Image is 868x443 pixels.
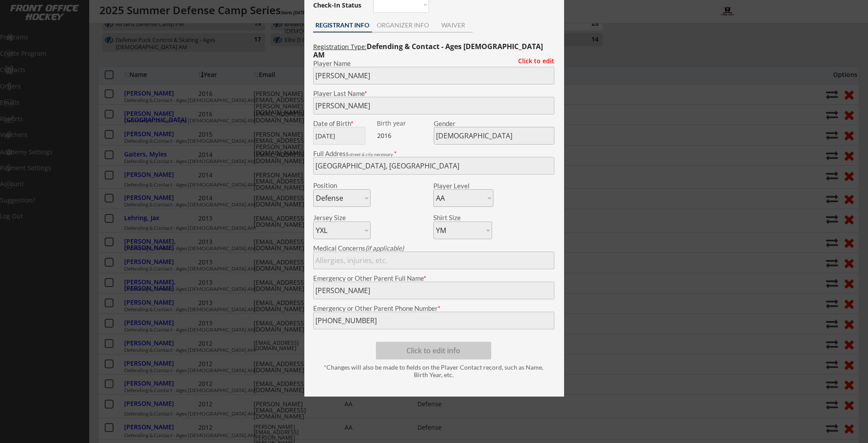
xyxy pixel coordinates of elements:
[313,60,554,67] div: Player Name
[313,120,371,127] div: Date of Birth
[313,90,554,97] div: Player Last Name
[313,305,554,312] div: Emergency or Other Parent Phone Number
[433,214,479,221] div: Shirt Size
[313,245,554,252] div: Medical Concerns
[313,157,554,175] input: Street, City, Province/State
[313,182,359,189] div: Position
[365,244,404,252] em: (if applicable)
[313,22,372,28] div: REGISTRANT INFO
[349,152,393,157] em: street & city necessary
[377,131,432,140] div: 2016
[313,2,363,8] div: Check-In Status
[433,183,493,189] div: Player Level
[434,22,473,28] div: WAIVER
[377,120,432,127] div: We are transitioning the system to collect and store date of birth instead of just birth year to ...
[434,120,554,127] div: Gender
[313,42,367,51] u: Registration Type:
[377,120,432,126] div: Birth year
[313,150,554,157] div: Full Address
[313,252,554,269] input: Allergies, injuries, etc.
[318,364,550,379] div: *Changes will also be made to fields on the Player Contact record, such as Name, Birth Year, etc.
[512,58,554,64] div: Click to edit
[313,275,554,282] div: Emergency or Other Parent Full Name
[313,214,359,221] div: Jersey Size
[376,342,491,359] button: Click to edit info
[372,22,434,28] div: ORGANIZER INFO
[313,42,545,60] strong: Defending & Contact - Ages [DEMOGRAPHIC_DATA] AM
